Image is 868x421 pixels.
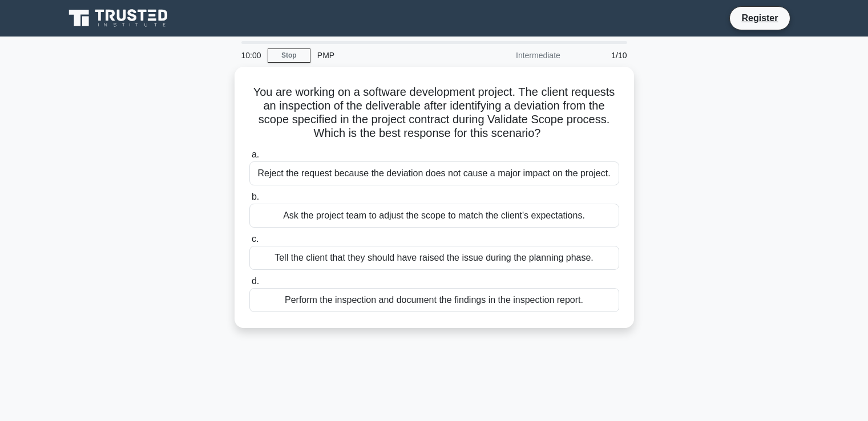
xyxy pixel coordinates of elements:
[467,44,567,67] div: Intermediate
[734,11,785,25] a: Register
[249,288,619,312] div: Perform the inspection and document the findings in the inspection report.
[252,149,259,159] span: a.
[249,246,619,270] div: Tell the client that they should have raised the issue during the planning phase.
[252,276,259,286] span: d.
[268,48,310,63] a: Stop
[249,161,619,185] div: Reject the request because the deviation does not cause a major impact on the project.
[235,44,268,67] div: 10:00
[248,85,620,141] h5: You are working on a software development project. The client requests an inspection of the deliv...
[310,44,467,67] div: PMP
[249,204,619,228] div: Ask the project team to adjust the scope to match the client's expectations.
[252,192,259,201] span: b.
[567,44,634,67] div: 1/10
[252,234,259,244] span: c.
